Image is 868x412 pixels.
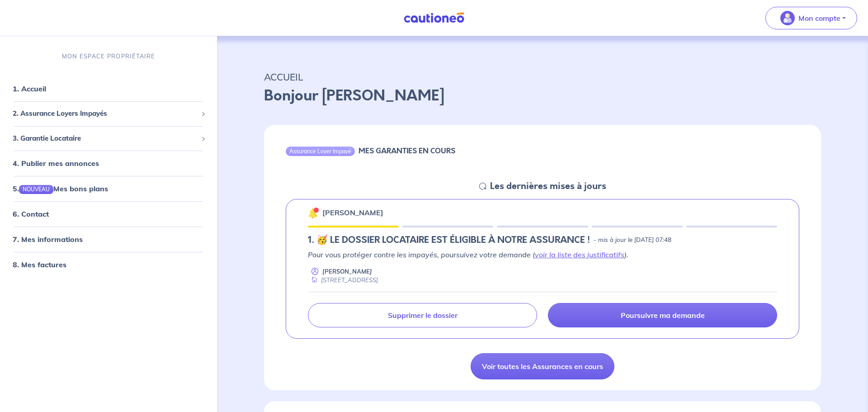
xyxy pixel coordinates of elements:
div: 6. Contact [4,205,213,223]
img: 🔔 [308,208,319,218]
div: 7. Mes informations [4,230,213,248]
h6: MES GARANTIES EN COURS [359,147,455,155]
a: 1. Accueil [13,84,46,93]
div: Assurance Loyer Impayé [286,147,355,156]
a: 8. Mes factures [13,260,66,269]
a: voir la liste des justificatifs [535,250,624,259]
a: Supprimer le dossier [308,303,537,327]
a: 4. Publier mes annonces [13,159,99,168]
a: Poursuivre ma demande [548,303,777,327]
p: - mis à jour le [DATE] 07:48 [594,236,671,245]
p: [PERSON_NAME] [322,267,372,276]
span: 3. Garantie Locataire [13,133,198,144]
p: Poursuivre ma demande [621,311,705,320]
div: 8. Mes factures [4,256,213,274]
p: ACCUEIL [264,69,821,85]
p: Supprimer le dossier [388,311,458,320]
h5: Les dernières mises à jours [490,181,606,192]
p: [PERSON_NAME] [322,207,383,218]
p: Mon compte [798,13,840,24]
div: 2. Assurance Loyers Impayés [4,105,213,123]
div: state: ELIGIBILITY-RESULT-IN-PROGRESS, Context: NEW,MAYBE-CERTIFICATE,ALONE,LESSOR-DOCUMENTS [308,235,777,246]
button: illu_account_valid_menu.svgMon compte [765,7,857,29]
a: 7. Mes informations [13,235,83,244]
p: MON ESPACE PROPRIÉTAIRE [62,52,155,61]
a: 5.NOUVEAUMes bons plans [13,184,108,193]
div: 5.NOUVEAUMes bons plans [4,180,213,198]
a: Voir toutes les Assurances en cours [471,353,614,379]
div: 4. Publier mes annonces [4,154,213,172]
img: illu_account_valid_menu.svg [780,11,795,25]
a: 6. Contact [13,209,49,218]
div: [STREET_ADDRESS] [308,276,378,284]
span: 2. Assurance Loyers Impayés [13,109,198,119]
p: Bonjour [PERSON_NAME] [264,85,821,107]
p: Pour vous protéger contre les impayés, poursuivez votre demande ( ). [308,249,777,260]
h5: 1.︎ 🥳 LE DOSSIER LOCATAIRE EST ÉLIGIBLE À NOTRE ASSURANCE ! [308,235,590,246]
img: Cautioneo [400,12,468,24]
div: 3. Garantie Locataire [4,130,213,147]
div: 1. Accueil [4,80,213,98]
